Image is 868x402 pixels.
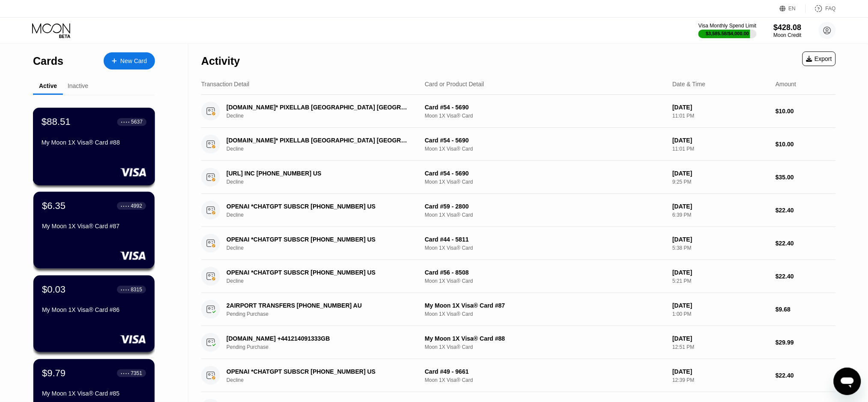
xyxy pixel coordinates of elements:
[201,359,836,392] div: OPENAI *CHATGPT SUBSCR [PHONE_NUMBER] USDeclineCard #49 - 9661Moon 1X Visa® Card[DATE]12:39 PM$22.40
[672,311,769,317] div: 1:00 PM
[672,302,769,309] div: [DATE]
[227,104,408,111] div: [DOMAIN_NAME]* PIXELLAB [GEOGRAPHIC_DATA] [GEOGRAPHIC_DATA]
[131,370,142,376] div: 7351
[227,245,422,251] div: Decline
[776,174,836,181] div: $35.00
[425,302,665,309] div: My Moon 1X Visa® Card #87
[425,377,665,383] div: Moon 1X Visa® Card
[227,146,422,152] div: Decline
[698,23,756,38] div: Visa Monthly Spend Limit$3,585.58/$4,000.00
[834,368,861,395] iframe: Button to launch messaging window
[425,311,665,317] div: Moon 1X Visa® Card
[425,368,665,375] div: Card #49 - 9661
[672,113,769,119] div: 11:01 PM
[425,236,665,243] div: Card #44 - 5811
[201,81,249,88] div: Transaction Detail
[776,339,836,346] div: $29.99
[672,269,769,276] div: [DATE]
[42,306,146,313] div: My Moon 1X Visa® Card #86
[201,55,240,67] div: Activity
[425,179,665,185] div: Moon 1X Visa® Card
[425,278,665,284] div: Moon 1X Visa® Card
[774,32,802,38] div: Moon Credit
[425,203,665,210] div: Card #59 - 2800
[776,81,796,88] div: Amount
[672,203,769,210] div: [DATE]
[780,4,806,13] div: EN
[68,82,88,89] div: Inactive
[201,161,836,194] div: [URL] INC [PHONE_NUMBER] USDeclineCard #54 - 5690Moon 1X Visa® Card[DATE]9:25 PM$35.00
[672,236,769,243] div: [DATE]
[672,212,769,218] div: 6:39 PM
[33,55,63,67] div: Cards
[42,368,66,379] div: $9.79
[776,108,836,115] div: $10.00
[672,278,769,284] div: 5:21 PM
[33,108,155,185] div: $88.51● ● ● ●5637My Moon 1X Visa® Card #88
[806,55,832,62] div: Export
[776,273,836,280] div: $22.40
[201,260,836,293] div: OPENAI *CHATGPT SUBSCR [PHONE_NUMBER] USDeclineCard #56 - 8508Moon 1X Visa® Card[DATE]5:21 PM$22.40
[33,192,155,269] div: $6.35● ● ● ●4992My Moon 1X Visa® Card #87
[672,81,705,88] div: Date & Time
[104,52,155,70] div: New Card
[672,104,769,111] div: [DATE]
[227,344,422,350] div: Pending Purchase
[425,269,665,276] div: Card #56 - 8508
[39,82,57,89] div: Active
[227,137,408,144] div: [DOMAIN_NAME]* PIXELLAB [GEOGRAPHIC_DATA] [GEOGRAPHIC_DATA]
[425,113,665,119] div: Moon 1X Visa® Card
[425,245,665,251] div: Moon 1X Visa® Card
[201,128,836,161] div: [DOMAIN_NAME]* PIXELLAB [GEOGRAPHIC_DATA] [GEOGRAPHIC_DATA]DeclineCard #54 - 5690Moon 1X Visa® Ca...
[698,23,756,29] div: Visa Monthly Spend Limit
[201,227,836,260] div: OPENAI *CHATGPT SUBSCR [PHONE_NUMBER] USDeclineCard #44 - 5811Moon 1X Visa® Card[DATE]5:38 PM$22.40
[227,311,422,317] div: Pending Purchase
[672,245,769,251] div: 5:38 PM
[227,377,422,383] div: Decline
[425,344,665,350] div: Moon 1X Visa® Card
[706,31,749,36] div: $3,585.58 / $4,000.00
[672,179,769,185] div: 9:25 PM
[425,81,484,88] div: Card or Product Detail
[227,236,408,243] div: OPENAI *CHATGPT SUBSCR [PHONE_NUMBER] US
[425,137,665,144] div: Card #54 - 5690
[776,372,836,379] div: $22.40
[227,278,422,284] div: Decline
[42,390,146,397] div: My Moon 1X Visa® Card #85
[42,284,66,295] div: $0.03
[776,141,836,148] div: $10.00
[227,113,422,119] div: Decline
[42,223,146,230] div: My Moon 1X Visa® Card #87
[425,104,665,111] div: Card #54 - 5690
[131,287,142,293] div: 8315
[672,377,769,383] div: 12:39 PM
[121,121,130,123] div: ● ● ● ●
[42,200,66,212] div: $6.35
[227,335,408,342] div: [DOMAIN_NAME] +441214091333GB
[826,6,836,12] div: FAQ
[42,116,71,127] div: $88.51
[774,23,802,32] div: $428.08
[776,306,836,313] div: $9.68
[425,146,665,152] div: Moon 1X Visa® Card
[776,240,836,247] div: $22.40
[201,95,836,128] div: [DOMAIN_NAME]* PIXELLAB [GEOGRAPHIC_DATA] [GEOGRAPHIC_DATA]DeclineCard #54 - 5690Moon 1X Visa® Ca...
[806,4,836,13] div: FAQ
[33,275,155,352] div: $0.03● ● ● ●8315My Moon 1X Visa® Card #86
[425,170,665,177] div: Card #54 - 5690
[425,212,665,218] div: Moon 1X Visa® Card
[672,146,769,152] div: 11:01 PM
[121,372,129,375] div: ● ● ● ●
[227,170,408,177] div: [URL] INC [PHONE_NUMBER] US
[227,368,408,375] div: OPENAI *CHATGPT SUBSCR [PHONE_NUMBER] US
[227,203,408,210] div: OPENAI *CHATGPT SUBSCR [PHONE_NUMBER] US
[121,205,129,207] div: ● ● ● ●
[201,194,836,227] div: OPENAI *CHATGPT SUBSCR [PHONE_NUMBER] USDeclineCard #59 - 2800Moon 1X Visa® Card[DATE]6:39 PM$22.40
[774,23,802,38] div: $428.08Moon Credit
[776,207,836,214] div: $22.40
[227,179,422,185] div: Decline
[120,57,147,65] div: New Card
[201,293,836,326] div: 2AIRPORT TRANSFERS [PHONE_NUMBER] AUPending PurchaseMy Moon 1X Visa® Card #87Moon 1X Visa® Card[D...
